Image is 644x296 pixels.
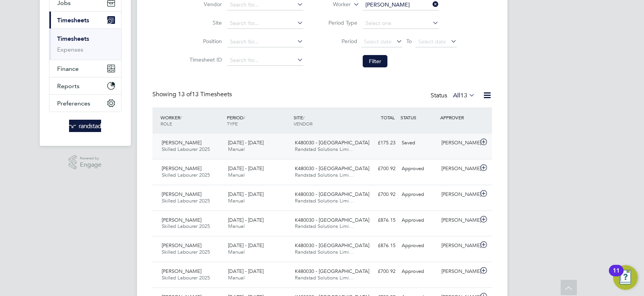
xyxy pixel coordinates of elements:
[49,77,121,94] button: Reports
[49,28,121,60] div: Timesheets
[228,217,264,223] span: [DATE] - [DATE]
[162,249,210,255] span: Skilled Labourer 2025
[363,55,387,67] button: Filter
[363,18,439,29] input: Select one
[180,114,182,120] span: /
[152,90,233,99] div: Showing
[80,155,101,162] span: Powered by
[295,242,369,249] span: K480030 - [GEOGRAPHIC_DATA]
[613,265,638,290] button: Open Resource Center, 11 new notifications
[358,214,399,227] div: £876.15
[358,188,399,201] div: £700.92
[162,146,210,152] span: Skilled Labourer 2025
[80,162,101,168] span: Engage
[295,197,354,204] span: Randstad Solutions Limi…
[228,146,245,152] span: Manual
[162,268,201,274] span: [PERSON_NAME]
[228,249,245,255] span: Manual
[292,110,358,130] div: SITE
[228,242,264,249] span: [DATE] - [DATE]
[49,12,121,28] button: Timesheets
[162,191,201,197] span: [PERSON_NAME]
[228,274,245,281] span: Manual
[438,188,478,201] div: [PERSON_NAME]
[358,137,399,149] div: £175.23
[187,56,222,63] label: Timesheet ID
[399,137,439,149] div: Saved
[228,139,264,146] span: [DATE] - [DATE]
[404,36,414,46] span: To
[438,214,478,227] div: [PERSON_NAME]
[295,191,369,197] span: K480030 - [GEOGRAPHIC_DATA]
[399,188,439,201] div: Approved
[162,139,201,146] span: [PERSON_NAME]
[228,268,264,274] span: [DATE] - [DATE]
[399,110,439,124] div: STATUS
[358,239,399,252] div: £876.15
[228,197,245,204] span: Manual
[358,162,399,175] div: £700.92
[295,223,354,229] span: Randstad Solutions Limi…
[159,110,225,130] div: WORKER
[438,137,478,149] div: [PERSON_NAME]
[187,1,222,8] label: Vendor
[69,155,101,170] a: Powered byEngage
[295,146,354,152] span: Randstad Solutions Limi…
[227,37,303,47] input: Search for...
[227,120,238,127] span: TYPE
[613,271,620,281] div: 11
[162,242,201,249] span: [PERSON_NAME]
[228,191,264,197] span: [DATE] - [DATE]
[460,92,467,99] span: 13
[228,223,245,229] span: Manual
[49,95,121,112] button: Preferences
[57,82,79,90] span: Reports
[57,46,83,53] a: Expenses
[364,38,392,45] span: Select date
[438,239,478,252] div: [PERSON_NAME]
[431,90,477,101] div: Status
[178,90,192,98] span: 13 of
[227,18,303,29] input: Search for...
[323,38,357,45] label: Period
[162,217,201,223] span: [PERSON_NAME]
[162,172,210,178] span: Skilled Labourer 2025
[316,1,351,8] label: Worker
[228,165,264,172] span: [DATE] - [DATE]
[178,90,232,98] span: 13 Timesheets
[323,19,357,26] label: Period Type
[162,223,210,229] span: Skilled Labourer 2025
[438,265,478,278] div: [PERSON_NAME]
[243,114,245,120] span: /
[295,274,354,281] span: Randstad Solutions Limi…
[57,17,89,24] span: Timesheets
[187,38,222,45] label: Position
[49,120,122,132] a: Go to home page
[57,35,89,42] a: Timesheets
[295,249,354,255] span: Randstad Solutions Limi…
[295,172,354,178] span: Randstad Solutions Limi…
[358,265,399,278] div: £700.92
[295,165,369,172] span: K480030 - [GEOGRAPHIC_DATA]
[69,120,101,132] img: randstad-logo-retina.png
[161,120,172,127] span: ROLE
[57,65,79,72] span: Finance
[227,55,303,66] input: Search for...
[303,114,304,120] span: /
[228,172,245,178] span: Manual
[162,165,201,172] span: [PERSON_NAME]
[294,120,313,127] span: VENDOR
[57,100,90,107] span: Preferences
[381,114,395,120] span: TOTAL
[453,92,475,99] label: All
[295,139,369,146] span: K480030 - [GEOGRAPHIC_DATA]
[162,197,210,204] span: Skilled Labourer 2025
[438,162,478,175] div: [PERSON_NAME]
[49,60,121,77] button: Finance
[295,217,369,223] span: K480030 - [GEOGRAPHIC_DATA]
[418,38,446,45] span: Select date
[162,274,210,281] span: Skilled Labourer 2025
[225,110,292,130] div: PERIOD
[295,268,369,274] span: K480030 - [GEOGRAPHIC_DATA]
[187,19,222,26] label: Site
